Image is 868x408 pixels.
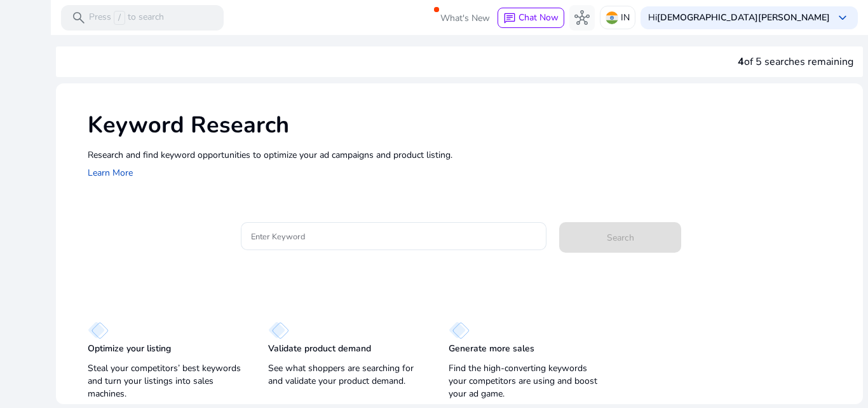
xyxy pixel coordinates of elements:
[88,148,850,162] p: Research and find keyword opportunities to optimize your ad campaigns and product listing.
[503,12,516,25] span: chat
[440,7,490,29] span: What's New
[268,342,371,355] p: Validate product demand
[114,11,125,25] span: /
[449,362,604,400] p: Find the high-converting keywords your competitors are using and boost your ad game.
[88,167,133,179] a: Learn More
[268,321,289,339] img: diamond.svg
[88,111,850,139] h1: Keyword Research
[268,362,423,388] p: See what shoppers are searching for and validate your product demand.
[519,11,559,24] span: Chat Now
[648,13,830,22] p: Hi
[569,5,595,31] button: hub
[89,11,164,25] p: Press to search
[621,6,630,29] p: IN
[449,342,534,355] p: Generate more sales
[71,10,86,25] span: search
[657,11,830,24] b: [DEMOGRAPHIC_DATA][PERSON_NAME]
[606,11,618,24] img: in.svg
[498,8,564,28] button: chatChat Now
[738,55,744,69] span: 4
[88,362,243,400] p: Steal your competitors’ best keywords and turn your listings into sales machines.
[449,321,470,339] img: diamond.svg
[738,54,853,69] div: of 5 searches remaining
[88,321,109,339] img: diamond.svg
[88,342,171,355] p: Optimize your listing
[835,10,850,25] span: keyboard_arrow_down
[574,10,590,25] span: hub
